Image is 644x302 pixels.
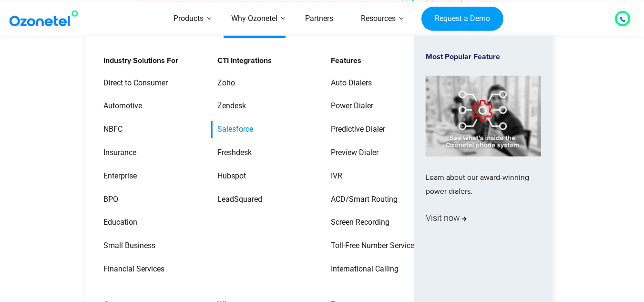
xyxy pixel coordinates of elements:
a: Freshdesk [211,145,253,161]
a: NBFC [97,121,124,138]
a: Toll-Free Number Services [325,238,419,254]
a: Direct to Consumer [97,74,169,91]
a: Insurance [97,145,138,161]
a: Small Business [97,238,157,254]
a: Zoho [211,74,236,91]
a: Hubspot [211,168,247,185]
a: Power Dialer [325,98,375,115]
a: Zendesk [211,98,247,115]
a: Features [325,52,363,69]
a: Industry Solutions For [97,52,180,69]
a: Why Ozonetel [217,2,291,36]
a: Education [97,214,139,231]
a: Products [160,2,217,36]
a: IVR [325,168,344,185]
a: BPO [97,191,120,208]
a: Partners [291,2,347,36]
a: ACD/Smart Routing [325,191,399,208]
a: Screen Recording [325,214,391,231]
a: Request a Demo [421,6,503,31]
a: Financial Services [97,261,166,278]
a: Auto Dialers [325,74,373,91]
img: phone-system-min.jpg [426,76,541,156]
a: CTI Integrations [211,52,273,69]
a: Salesforce [211,121,255,138]
a: Automotive [97,98,143,115]
span: Visit now [426,210,467,226]
a: Predictive Dialer [325,121,387,138]
a: Preview Dialer [325,145,380,161]
a: LeadSquared [211,191,264,208]
a: Enterprise [97,168,138,185]
a: International Calling [325,261,400,278]
a: Resources [347,2,409,36]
